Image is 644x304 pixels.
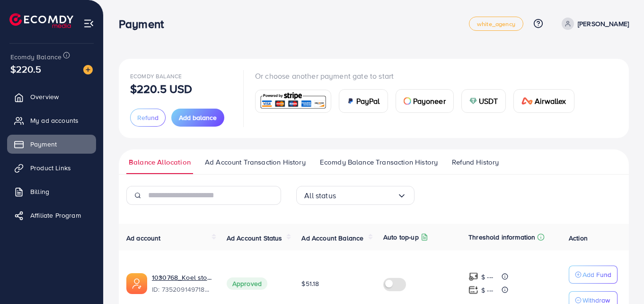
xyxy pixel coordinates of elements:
[383,231,419,243] p: Auto top-up
[396,89,454,113] a: cardPayoneer
[481,271,493,283] p: $ ---
[7,158,96,177] a: Product Links
[126,233,161,243] span: Ad account
[130,72,182,80] span: Ecomdy Balance
[578,18,629,29] p: [PERSON_NAME]
[468,272,478,282] img: top-up amount
[452,157,499,167] span: Refund History
[30,139,57,149] span: Payment
[152,273,212,282] a: 1030768_Koel store_1711792217396
[30,187,49,196] span: Billing
[10,62,41,76] span: $220.5
[469,97,477,105] img: card
[126,273,147,294] img: ic-ads-acc.e4c84228.svg
[558,18,629,30] a: [PERSON_NAME]
[7,111,96,130] a: My ad accounts
[258,91,328,111] img: card
[152,273,212,295] div: <span class='underline'>1030768_Koel store_1711792217396</span></br>7352091497182806017
[83,18,94,29] img: menu
[481,285,493,296] p: $ ---
[30,211,81,220] span: Affiliate Program
[477,21,515,27] span: white_agency
[320,157,438,167] span: Ecomdy Balance Transaction History
[301,233,363,243] span: Ad Account Balance
[7,135,96,154] a: Payment
[129,157,191,167] span: Balance Allocation
[535,95,566,107] span: Airwallex
[569,266,618,284] button: Add Fund
[296,186,415,205] div: Search for option
[152,285,212,294] span: ID: 7352091497182806017
[461,89,506,113] a: cardUSDT
[130,83,193,94] p: $220.5 USD
[130,109,166,127] button: Refund
[304,188,336,203] span: All status
[582,269,611,280] p: Add Fund
[10,52,62,62] span: Ecomdy Balance
[255,90,331,113] a: card
[7,87,96,106] a: Overview
[227,233,282,243] span: Ad Account Status
[30,163,71,173] span: Product Links
[205,157,306,167] span: Ad Account Transaction History
[479,95,498,107] span: USDT
[255,70,582,82] p: Or choose another payment gate to start
[7,182,96,201] a: Billing
[227,277,267,290] span: Approved
[469,17,523,31] a: white_agency
[468,285,478,295] img: top-up amount
[171,109,224,127] button: Add balance
[347,97,354,105] img: card
[413,95,446,107] span: Payoneer
[83,65,93,74] img: image
[513,89,574,113] a: cardAirwallex
[468,231,535,243] p: Threshold information
[30,92,59,101] span: Overview
[137,113,159,122] span: Refund
[336,188,397,203] input: Search for option
[301,279,319,288] span: $51.18
[404,97,411,105] img: card
[119,17,171,31] h3: Payment
[569,233,588,243] span: Action
[356,95,380,107] span: PayPal
[9,13,73,28] img: logo
[7,206,96,225] a: Affiliate Program
[179,113,217,122] span: Add balance
[521,97,533,105] img: card
[339,89,388,113] a: cardPayPal
[30,116,79,125] span: My ad accounts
